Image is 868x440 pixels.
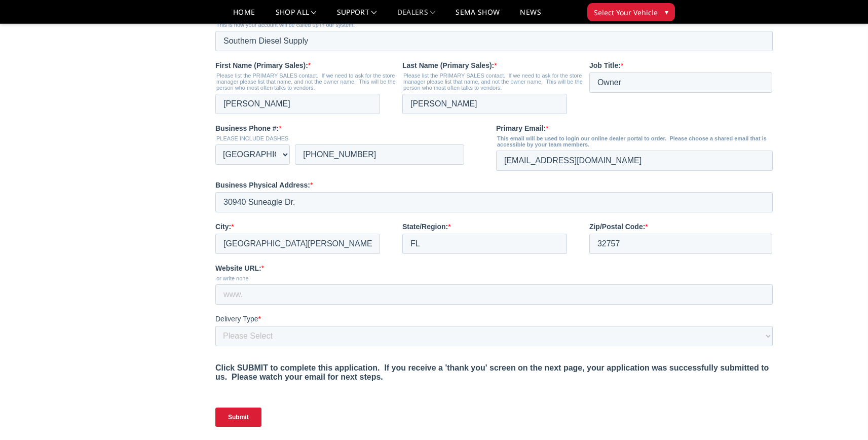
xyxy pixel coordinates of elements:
[12,240,167,248] span: Not ready to buy [DATE], just looking to get setup
[520,9,541,23] a: News
[3,227,9,234] input: Might buy soon, just need a quote for now
[665,7,668,17] span: ▾
[199,137,363,151] span: Excellent Customer Support
[187,310,279,318] strong: Last Name (Primary Sales):
[12,227,143,235] span: Might buy soon, just need a quote for now
[80,393,249,413] input: 000-000-0000
[3,214,9,221] input: Ready to buy [DATE]
[456,9,500,23] a: SEMA Show
[337,9,377,23] a: Support
[397,9,436,23] a: Dealers
[225,81,336,108] strong: Precision Fitment Innovative Designs
[281,373,330,381] strong: Primary Email:
[374,310,405,318] strong: Job Title:
[282,384,551,396] strong: This email will be used to login our online dealer portal to order. Please choose a shared email ...
[276,9,317,23] a: shop all
[587,3,675,21] button: Select Your Vehicle
[12,214,78,222] span: Ready to buy [DATE]
[243,123,319,137] strong: Great Pricing
[187,321,374,339] legend: Please list the PRIMARY SALES contact. If we need to ask for the store manager please list that n...
[3,240,9,247] input: Not ready to buy [DATE], just looking to get setup
[212,109,349,123] strong: Wide Variety of Options
[233,9,255,23] a: Home
[594,7,658,18] span: Select Your Vehicle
